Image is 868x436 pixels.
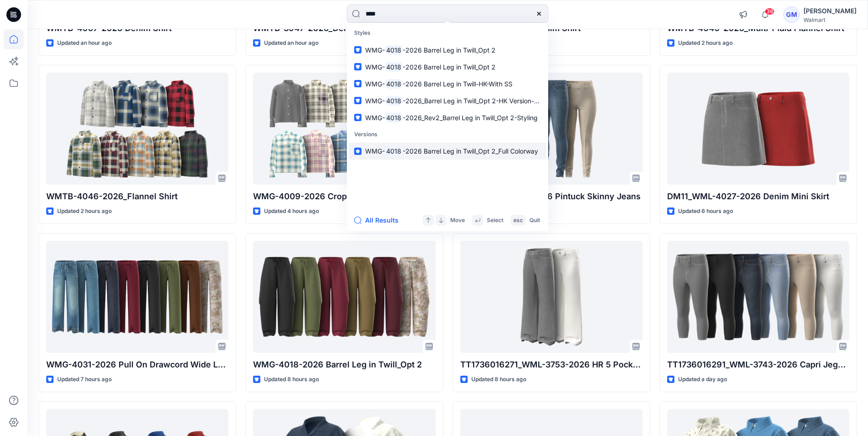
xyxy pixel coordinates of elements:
p: WMG-4031-2026 Pull On Drawcord Wide Leg_Opt3 [46,358,228,371]
p: TT1736016271_WML-3753-2026 HR 5 Pocket Wide Leg - Inseam 30 [460,358,642,371]
p: Updated an hour ago [264,38,318,48]
p: Updated 8 hours ago [264,375,319,384]
a: WMG-4018-2026 Barrel Leg in Twill_Opt 2 [349,58,546,75]
span: -2026 Barrel Leg in Twill_Opt 2 [403,46,496,54]
a: TT1736016291_WML-3743-2026 Capri Jegging - Inseam 21” [667,241,849,353]
mark: 4018 [385,79,403,89]
span: -2026_Rev2_Barrel Leg in Twill_Opt 2-Styling [403,114,538,122]
mark: 4018 [385,112,403,123]
mark: 4018 [385,45,403,55]
mark: 4018 [385,146,403,156]
span: -2026 Barrel Leg in Twill_Opt 2_Full Colorway [403,147,538,155]
p: Quit [529,216,540,225]
div: GM [783,6,800,23]
span: WMG- [365,80,385,88]
mark: 4018 [385,62,403,72]
a: WMG-4018-2026 Barrel Leg in Twill-HK-With SS [349,75,546,92]
a: WMG-4018-2026_Rev2_Barrel Leg in Twill_Opt 2-Styling [349,109,546,126]
p: Versions [349,126,546,143]
p: DM8_WML-4025-2026 Pintuck Skinny Jeans [460,190,642,203]
a: TT1736016271_WML-3753-2026 HR 5 Pocket Wide Leg - Inseam 30 [460,241,642,353]
p: Updated a day ago [678,375,727,384]
a: WMG-4018-2026_Barrel Leg in Twill_Opt 2-HK Version-Styling [349,92,546,109]
span: WMG- [365,114,385,122]
a: WMTB-4046-2026_Flannel Shirt [46,73,228,185]
span: WMG- [365,97,385,105]
p: Updated 4 hours ago [264,207,319,216]
p: Updated 8 hours ago [471,375,526,384]
span: 36 [765,8,775,15]
p: WMTB-4046-2026_Flannel Shirt [46,190,228,203]
p: WMG-4018-2026 Barrel Leg in Twill_Opt 2 [253,358,435,371]
p: Updated an hour ago [57,38,112,48]
span: -2026_Barrel Leg in Twill_Opt 2-HK Version-Styling [403,97,555,105]
a: DM11_WML-4027-2026 Denim Mini Skirt [667,73,849,185]
a: WMG-4018-2026 Barrel Leg in Twill_Opt 2 [349,42,546,58]
p: Select [487,216,503,225]
a: DM8_WML-4025-2026 Pintuck Skinny Jeans [460,73,642,185]
div: Walmart [803,16,857,23]
a: WMG-4009-2026 Cropped Flannel Shirt [253,73,435,185]
p: Updated 7 hours ago [57,375,112,384]
p: TT1736016291_WML-3743-2026 Capri Jegging - Inseam 21” [667,358,849,371]
span: -2026 Barrel Leg in Twill-HK-With SS [403,80,512,88]
p: DM11_WML-4027-2026 Denim Mini Skirt [667,190,849,203]
span: WMG- [365,63,385,71]
p: Updated 2 hours ago [678,38,733,48]
span: WMG- [365,46,385,54]
p: WMG-4009-2026 Cropped Flannel Shirt [253,190,435,203]
span: WMG- [365,147,385,155]
div: [PERSON_NAME] [803,5,857,16]
a: WMG-4018-2026 Barrel Leg in Twill_Opt 2_Full Colorway [349,143,546,160]
p: Updated 6 hours ago [678,207,733,216]
p: Styles [349,25,546,42]
span: -2026 Barrel Leg in Twill_Opt 2 [403,63,496,71]
p: Move [450,216,465,225]
a: WMG-4031-2026 Pull On Drawcord Wide Leg_Opt3 [46,241,228,353]
mark: 4018 [385,96,403,106]
a: WMG-4018-2026 Barrel Leg in Twill_Opt 2 [253,241,435,353]
p: Updated 2 hours ago [57,207,112,216]
button: All Results [354,215,404,226]
p: esc [513,216,523,225]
